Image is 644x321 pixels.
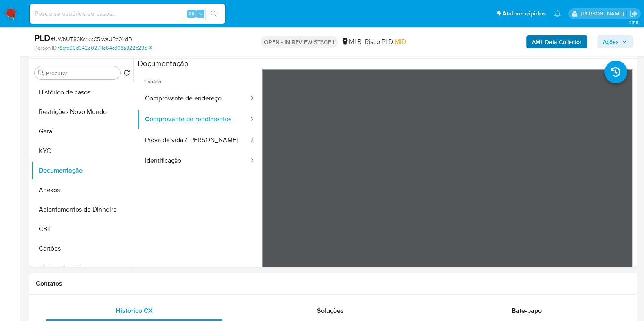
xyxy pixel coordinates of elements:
div: MLB [341,37,362,46]
button: CBT [31,219,133,239]
span: Atalhos rápidos [502,9,546,18]
button: Procurar [38,70,44,76]
button: AML Data Collector [526,35,587,48]
button: Histórico de casos [31,83,133,102]
input: Procurar [46,70,117,77]
button: search-icon [205,8,222,20]
button: Documentação [31,161,133,180]
p: OPEN - IN REVIEW STAGE I [261,36,338,48]
b: Person ID [34,44,57,52]
span: Soluções [317,306,344,315]
span: MID [395,37,406,46]
span: Alt [188,10,195,17]
button: Anexos [31,180,133,200]
button: Ações [597,35,633,48]
b: PLD [34,31,51,44]
span: s [199,10,202,17]
h1: Contatos [36,280,631,288]
span: Bate-papo [512,306,542,315]
input: Pesquise usuários ou casos... [30,9,225,19]
span: # UWhUT86KcrKxC5IwaUPc0YdB [51,35,132,43]
button: Adiantamentos de Dinheiro [31,200,133,219]
span: Ações [603,35,619,48]
button: Cartões [31,239,133,258]
a: Sair [629,9,638,18]
b: AML Data Collector [532,35,582,48]
span: Histórico CX [116,306,153,315]
button: Geral [31,122,133,141]
p: danilo.toledo@mercadolivre.com [580,10,626,17]
button: Restrições Novo Mundo [31,102,133,122]
span: 3.155.1 [629,19,640,26]
button: Contas Bancárias [31,258,133,278]
a: Notificações [554,10,561,17]
button: KYC [31,141,133,161]
a: f8bfb66d042a0271fe64cd68a322c23b [58,44,152,52]
button: Retornar ao pedido padrão [123,70,130,79]
span: Risco PLD: [365,37,406,46]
